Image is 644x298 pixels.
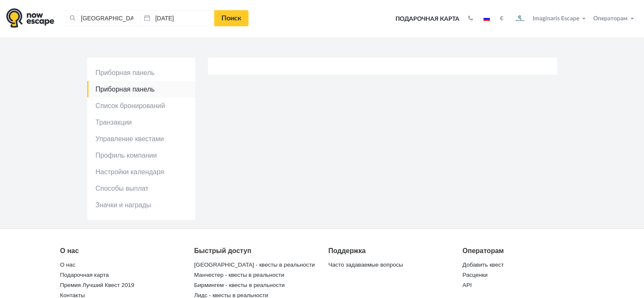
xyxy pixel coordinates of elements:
a: Премия Лучший Квест 2019 [60,279,134,291]
a: Значки и награды [87,197,195,213]
a: Настройки календаря [87,164,195,180]
strong: € [500,16,503,22]
a: Профиль компании [87,147,195,164]
span: Операторам [593,16,627,22]
a: Расценки [462,269,487,281]
div: Быстрый доступ [194,246,316,256]
span: Imaginaris Escape [533,14,579,22]
a: Способы выплат [87,180,195,197]
div: О нас [60,246,182,256]
button: Imaginaris Escape [510,10,589,27]
div: Операторам [462,246,584,256]
a: Подарочная карта [60,269,109,281]
a: Часто задаваемые вопросы [328,259,403,271]
img: ru.jpg [484,17,490,21]
a: Бирмингем - квесты в реальности [194,279,285,291]
input: Город или название квеста [66,10,140,26]
button: € [496,14,508,23]
a: Список бронирований [87,97,195,114]
a: О нас [60,259,75,271]
img: logo [6,8,54,28]
a: Подарочная карта [392,10,462,28]
input: Дата [140,10,215,26]
button: Операторам [591,14,638,23]
a: Транзакции [87,114,195,131]
a: Приборная панель [87,81,195,97]
a: API [462,279,472,291]
a: Манчестер - квесты в реальности [194,269,285,281]
div: Поддержка [328,246,450,256]
a: Приборная панель [87,64,195,81]
a: [GEOGRAPHIC_DATA] - квесты в реальности [194,259,315,271]
a: Поиск [214,10,249,26]
a: Добавить квест [462,259,503,271]
a: Управление квестами [87,131,195,147]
